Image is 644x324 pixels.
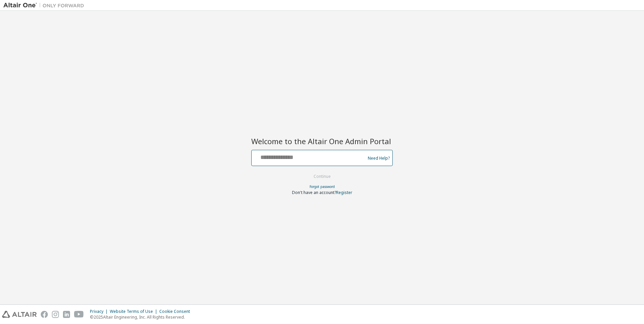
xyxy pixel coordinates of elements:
a: Forgot password [310,184,335,189]
p: © 2025 Altair Engineering, Inc. All Rights Reserved. [90,314,194,320]
div: Privacy [90,309,110,314]
img: altair_logo.svg [2,311,37,318]
img: instagram.svg [52,311,59,318]
img: facebook.svg [41,311,48,318]
h2: Welcome to the Altair One Admin Portal [251,136,393,146]
img: Altair One [3,2,88,9]
div: Website Terms of Use [110,309,159,314]
div: Cookie Consent [159,309,194,314]
img: youtube.svg [74,311,84,318]
img: linkedin.svg [63,311,70,318]
a: Need Help? [368,158,390,158]
span: Don't have an account? [292,190,336,195]
a: Register [336,190,352,195]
